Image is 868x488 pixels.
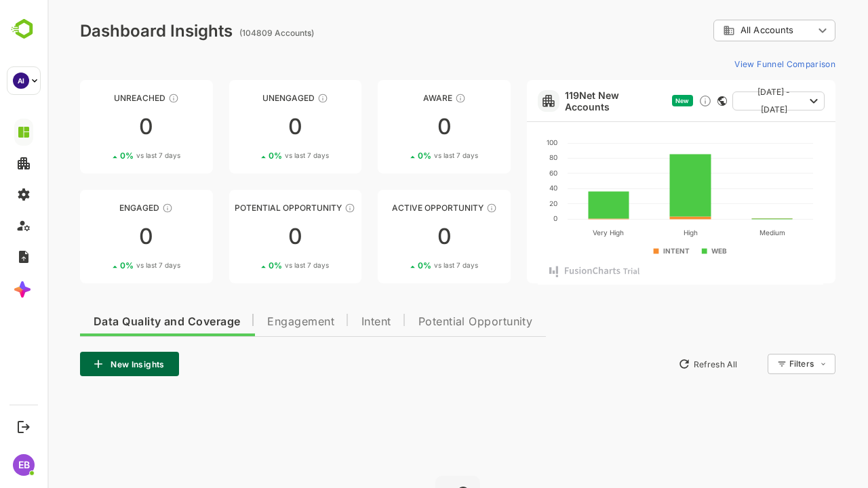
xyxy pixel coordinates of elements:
span: [DATE] - [DATE] [696,83,757,119]
div: 0 [182,226,315,247]
a: AwareThese accounts have just entered the buying cycle and need further nurturing00%vs last 7 days [330,80,463,174]
a: 119Net New Accounts [517,89,619,113]
div: This card does not support filter and segments [670,96,679,106]
div: These accounts have just entered the buying cycle and need further nurturing [408,93,418,104]
text: Very High [545,228,576,237]
button: Logout [14,418,33,436]
div: Filters [741,352,788,376]
span: Engagement [220,317,287,327]
div: These accounts have not shown enough engagement and need nurturing [270,93,281,104]
text: Medium [712,228,738,237]
div: All Accounts [666,18,788,44]
div: 0 % [221,260,281,270]
div: These accounts are MQAs and can be passed on to Inside Sales [297,203,308,213]
div: Potential Opportunity [182,203,315,213]
a: EngagedThese accounts are warm, further nurturing would qualify them to MQAs00%vs last 7 days [33,190,165,283]
div: Aware [330,93,463,103]
div: 0 [33,116,165,138]
div: 0 % [370,150,431,161]
span: vs last 7 days [237,150,281,161]
span: Data Quality and Coverage [46,317,193,327]
a: Potential OpportunityThese accounts are MQAs and can be passed on to Inside Sales00%vs last 7 days [182,190,315,283]
div: These accounts are warm, further nurturing would qualify them to MQAs [115,203,125,213]
div: EB [13,454,35,476]
span: All Accounts [693,25,746,35]
div: All Accounts [675,24,766,37]
text: High [636,228,650,237]
text: 0 [506,214,510,222]
a: UnengagedThese accounts have not shown enough engagement and need nurturing00%vs last 7 days [182,80,315,174]
span: vs last 7 days [387,260,431,270]
div: Active Opportunity [330,203,463,213]
div: Dashboard Insights [33,21,185,41]
text: 60 [502,169,510,177]
div: 0 % [370,260,431,270]
span: vs last 7 days [89,150,133,161]
img: BambooboxLogoMark.f1c84d78b4c51b1a7b5f700c9845e183.svg [7,16,41,42]
div: Unreached [33,93,165,103]
button: New Insights [33,352,132,376]
button: [DATE] - [DATE] [685,91,777,110]
text: 20 [502,199,510,207]
span: Potential Opportunity [371,317,486,327]
div: 0 [330,226,463,247]
div: 0 % [73,150,133,161]
div: Engaged [33,203,165,213]
div: These accounts have not been engaged with for a defined time period [121,93,132,104]
div: 0 [330,116,463,138]
text: 40 [502,184,510,192]
div: 0 [182,116,315,138]
div: Discover new ICP-fit accounts showing engagement — via intent surges, anonymous website visits, L... [651,94,665,108]
div: 0 [33,226,165,247]
div: 0 % [73,260,133,270]
span: vs last 7 days [387,150,431,161]
div: Filters [742,359,766,369]
span: New [628,97,642,104]
a: Active OpportunityThese accounts have open opportunities which might be at any of the Sales Stage... [330,190,463,283]
span: Intent [314,317,344,327]
ag: (104809 Accounts) [192,28,271,38]
div: Unengaged [182,93,315,103]
span: vs last 7 days [237,260,281,270]
div: 0 % [221,150,281,161]
span: vs last 7 days [89,260,133,270]
button: Refresh All [625,353,696,375]
text: 100 [499,138,510,146]
div: These accounts have open opportunities which might be at any of the Sales Stages [439,203,450,213]
div: AI [13,73,29,89]
button: View Funnel Comparison [682,53,788,75]
a: UnreachedThese accounts have not been engaged with for a defined time period00%vs last 7 days [33,80,165,174]
text: 80 [502,153,510,161]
